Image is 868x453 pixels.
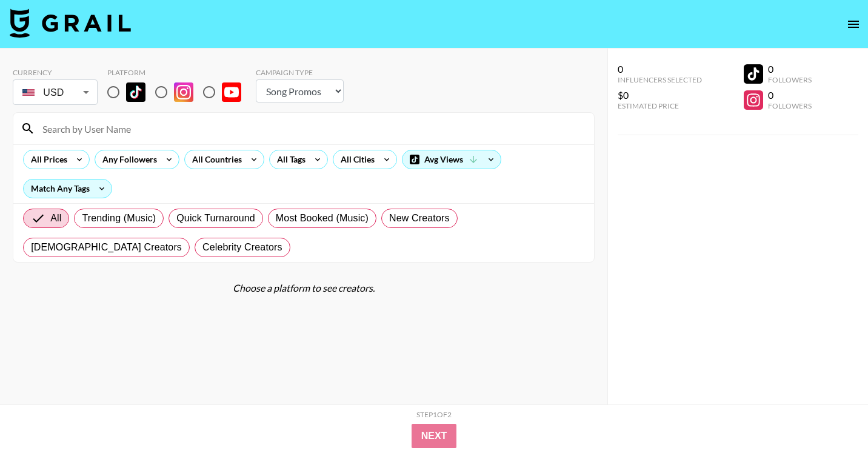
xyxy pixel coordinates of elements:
[10,8,131,38] img: Grail Talent
[222,82,241,102] img: YouTube
[389,211,450,226] span: New Creators
[176,211,255,226] span: Quick Turnaround
[416,410,452,419] div: Step 1 of 2
[256,68,344,77] div: Campaign Type
[768,63,812,75] div: 0
[270,150,308,169] div: All Tags
[618,63,702,75] div: 0
[185,150,244,169] div: All Countries
[618,75,702,84] div: Influencers Selected
[24,180,112,198] div: Match Any Tags
[412,424,457,448] button: Next
[126,82,145,102] img: TikTok
[618,89,702,101] div: $0
[24,150,70,169] div: All Prices
[402,150,501,169] div: Avg Views
[841,12,866,36] button: open drawer
[95,150,159,169] div: Any Followers
[768,75,812,84] div: Followers
[82,211,156,226] span: Trending (Music)
[807,392,853,438] iframe: Drift Widget Chat Controller
[202,240,282,255] span: Celebrity Creators
[107,68,251,77] div: Platform
[276,211,369,226] span: Most Booked (Music)
[15,82,95,103] div: USD
[50,211,61,226] span: All
[13,68,98,77] div: Currency
[768,89,812,101] div: 0
[768,101,812,110] div: Followers
[35,119,587,138] input: Search by User Name
[174,82,193,102] img: Instagram
[333,150,377,169] div: All Cities
[13,282,595,294] div: Choose a platform to see creators.
[31,240,182,255] span: [DEMOGRAPHIC_DATA] Creators
[618,101,702,110] div: Estimated Price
